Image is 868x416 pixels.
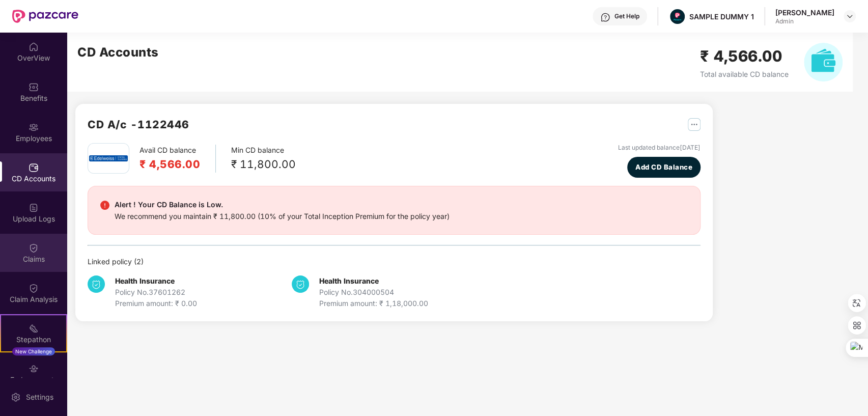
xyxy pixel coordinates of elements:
[689,12,754,21] div: SAMPLE DUMMY 1
[77,43,159,62] h2: CD Accounts
[700,44,789,68] h2: ₹ 4,566.00
[29,364,39,374] img: svg+xml;base64,PHN2ZyBpZD0iRW5kb3JzZW1lbnRzIiB4bWxucz0iaHR0cDovL3d3dy53My5vcmcvMjAwMC9zdmciIHdpZH...
[775,8,834,17] div: [PERSON_NAME]
[29,323,39,334] img: svg+xml;base64,PHN2ZyB4bWxucz0iaHR0cDovL3d3dy53My5vcmcvMjAwMC9zdmciIHdpZHRoPSIyMSIgaGVpZ2h0PSIyMC...
[89,155,128,161] img: edel.png
[29,203,39,213] img: svg+xml;base64,PHN2ZyBpZD0iVXBsb2FkX0xvZ3MiIGRhdGEtbmFtZT0iVXBsb2FkIExvZ3MiIHhtbG5zPSJodHRwOi8vd3...
[600,12,610,22] img: svg+xml;base64,PHN2ZyBpZD0iSGVscC0zMngzMiIgeG1sbnM9Imh0dHA6Ly93d3cudzMub3JnLzIwMDAvc3ZnIiB3aWR0aD...
[139,156,200,173] h2: ₹ 4,566.00
[12,10,78,23] img: New Pazcare Logo
[635,162,692,173] span: Add CD Balance
[23,392,57,402] div: Settings
[115,211,450,222] div: We recommend you maintain ₹ 11,800.00 (10% of your Total Inception Premium for the policy year)
[88,116,189,133] h2: CD A/c - 1122446
[231,156,296,173] div: ₹ 11,800.00
[292,275,309,293] img: svg+xml;base64,PHN2ZyB4bWxucz0iaHR0cDovL3d3dy53My5vcmcvMjAwMC9zdmciIHdpZHRoPSIzNCIgaGVpZ2h0PSIzNC...
[88,256,701,267] div: Linked policy ( 2 )
[29,42,39,52] img: svg+xml;base64,PHN2ZyBpZD0iSG9tZSIgeG1sbnM9Imh0dHA6Ly93d3cudzMub3JnLzIwMDAvc3ZnIiB3aWR0aD0iMjAiIG...
[775,17,834,25] div: Admin
[614,12,639,20] div: Get Help
[804,43,843,81] img: svg+xml;base64,PHN2ZyB4bWxucz0iaHR0cDovL3d3dy53My5vcmcvMjAwMC9zdmciIHhtbG5zOnhsaW5rPSJodHRwOi8vd3...
[29,122,39,132] img: svg+xml;base64,PHN2ZyBpZD0iRW1wbG95ZWVzIiB4bWxucz0iaHR0cDovL3d3dy53My5vcmcvMjAwMC9zdmciIHdpZHRoPS...
[231,145,296,173] div: Min CD balance
[115,199,450,211] div: Alert ! Your CD Balance is Low.
[115,287,197,298] div: Policy No. 37601262
[29,283,39,293] img: svg+xml;base64,PHN2ZyBpZD0iQ2xhaW0iIHhtbG5zPSJodHRwOi8vd3d3LnczLm9yZy8yMDAwL3N2ZyIgd2lkdGg9IjIwIi...
[846,12,854,20] img: svg+xml;base64,PHN2ZyBpZD0iRHJvcGRvd24tMzJ4MzIiIHhtbG5zPSJodHRwOi8vd3d3LnczLm9yZy8yMDAwL3N2ZyIgd2...
[29,243,39,253] img: svg+xml;base64,PHN2ZyBpZD0iQ2xhaW0iIHhtbG5zPSJodHRwOi8vd3d3LnczLm9yZy8yMDAwL3N2ZyIgd2lkdGg9IjIwIi...
[11,392,21,402] img: svg+xml;base64,PHN2ZyBpZD0iU2V0dGluZy0yMHgyMCIgeG1sbnM9Imh0dHA6Ly93d3cudzMub3JnLzIwMDAvc3ZnIiB3aW...
[12,347,55,355] div: New Challenge
[115,276,175,285] b: Health Insurance
[319,298,428,309] div: Premium amount: ₹ 1,18,000.00
[100,201,109,210] img: svg+xml;base64,PHN2ZyBpZD0iRGFuZ2VyX2FsZXJ0IiBkYXRhLW5hbWU9IkRhbmdlciBhbGVydCIgeG1sbnM9Imh0dHA6Ly...
[1,335,66,345] div: Stepathon
[139,145,216,173] div: Avail CD balance
[88,275,105,293] img: svg+xml;base64,PHN2ZyB4bWxucz0iaHR0cDovL3d3dy53My5vcmcvMjAwMC9zdmciIHdpZHRoPSIzNCIgaGVpZ2h0PSIzNC...
[29,82,39,92] img: svg+xml;base64,PHN2ZyBpZD0iQmVuZWZpdHMiIHhtbG5zPSJodHRwOi8vd3d3LnczLm9yZy8yMDAwL3N2ZyIgd2lkdGg9Ij...
[688,118,701,131] img: svg+xml;base64,PHN2ZyB4bWxucz0iaHR0cDovL3d3dy53My5vcmcvMjAwMC9zdmciIHdpZHRoPSIyNSIgaGVpZ2h0PSIyNS...
[700,70,789,78] span: Total available CD balance
[319,287,428,298] div: Policy No. 304000504
[627,157,700,178] button: Add CD Balance
[319,276,379,285] b: Health Insurance
[618,143,701,153] div: Last updated balance [DATE]
[670,9,685,24] img: Pazcare_Alternative_logo-01-01.png
[29,162,39,173] img: svg+xml;base64,PHN2ZyBpZD0iQ0RfQWNjb3VudHMiIGRhdGEtbmFtZT0iQ0QgQWNjb3VudHMiIHhtbG5zPSJodHRwOi8vd3...
[115,298,197,309] div: Premium amount: ₹ 0.00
